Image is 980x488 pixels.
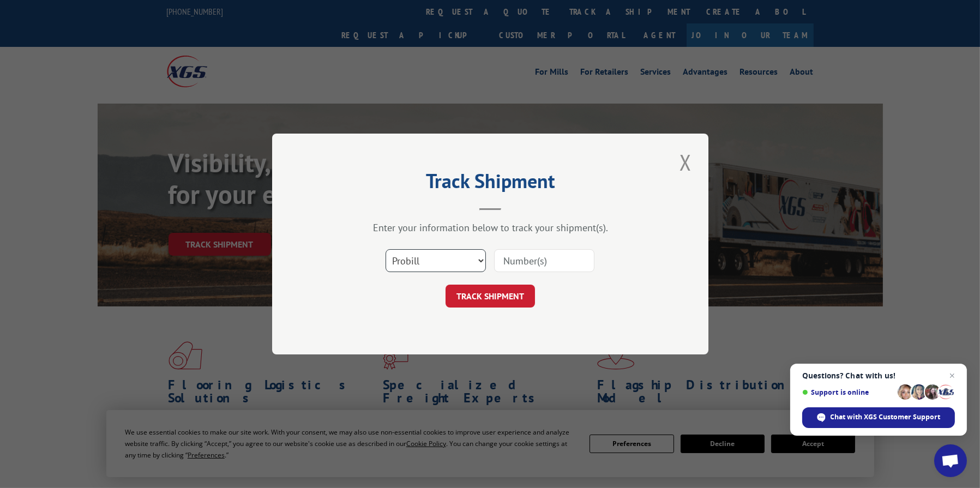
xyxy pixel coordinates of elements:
[802,407,955,428] span: Chat with XGS Customer Support
[831,412,941,422] span: Chat with XGS Customer Support
[676,147,695,177] button: Close modal
[446,285,535,308] button: TRACK SHIPMENT
[327,173,654,194] h2: Track Shipment
[802,388,894,396] span: Support is online
[934,444,967,477] a: Open chat
[327,221,654,234] div: Enter your information below to track your shipment(s).
[802,371,955,380] span: Questions? Chat with us!
[494,249,594,272] input: Number(s)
